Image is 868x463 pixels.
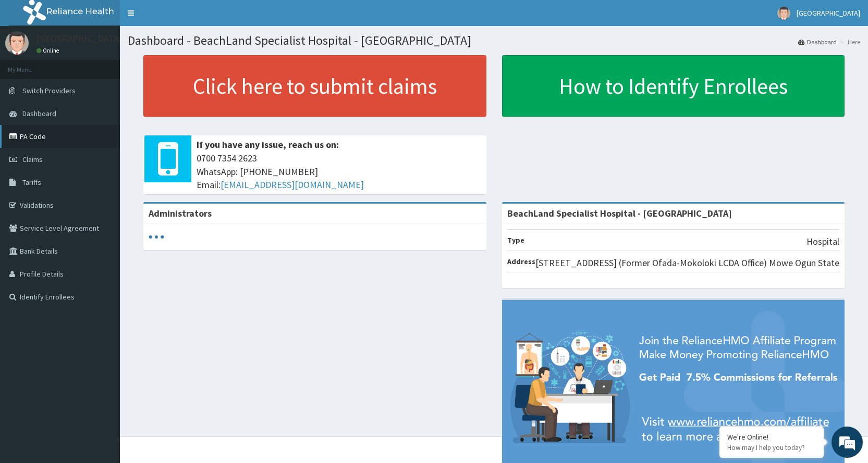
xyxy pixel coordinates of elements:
a: Dashboard [798,37,837,46]
b: Address [507,257,535,266]
p: [STREET_ADDRESS] (Former Ofada-Mokoloki LCDA Office) Mowe Ogun State [535,256,839,270]
b: Type [507,235,524,245]
span: Dashboard [22,109,56,118]
b: If you have any issue, reach us on: [197,139,339,151]
a: How to Identify Enrollees [502,55,845,117]
span: Tariffs [22,178,41,187]
a: [EMAIL_ADDRESS][DOMAIN_NAME] [221,179,364,191]
b: Administrators [149,207,212,219]
h1: Dashboard - BeachLand Specialist Hospital - [GEOGRAPHIC_DATA] [128,34,860,47]
p: Hospital [806,235,839,248]
span: Switch Providers [22,86,76,95]
li: Here [838,37,860,46]
p: How may I help you today? [727,443,816,452]
img: User Image [777,7,790,20]
a: Online [36,47,62,54]
span: Claims [22,155,43,164]
strong: BeachLand Specialist Hospital - [GEOGRAPHIC_DATA] [507,207,732,219]
p: [GEOGRAPHIC_DATA] [36,34,123,43]
svg: audio-loading [149,229,164,245]
a: Click here to submit claims [143,55,486,117]
span: 0700 7354 2623 WhatsApp: [PHONE_NUMBER] Email: [197,152,481,192]
img: User Image [5,31,29,55]
span: [GEOGRAPHIC_DATA] [797,8,860,18]
div: We're Online! [727,432,816,442]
